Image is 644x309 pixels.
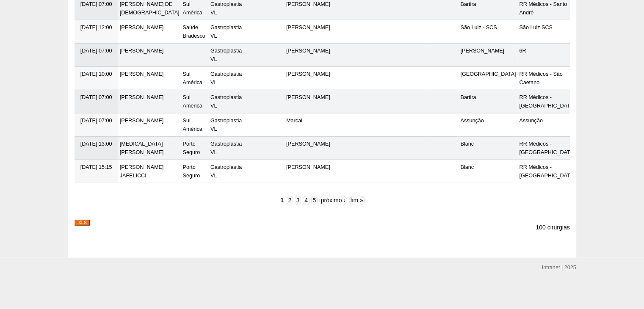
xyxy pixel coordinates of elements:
td: RR Médicos - [GEOGRAPHIC_DATA] [517,160,576,183]
td: RR Médicos - São Caetano [517,67,576,90]
td: Sul América [181,113,209,137]
span: [DATE] 15:15 [80,164,112,170]
td: [PERSON_NAME] [118,90,181,113]
span: [DATE] 13:00 [80,141,112,147]
td: Sul América [181,90,209,113]
td: [PERSON_NAME] [285,44,332,67]
td: [PERSON_NAME] [285,67,332,90]
td: [PERSON_NAME] [285,160,332,183]
td: Gastroplastia VL [209,67,243,90]
td: Marcal [285,113,332,137]
td: Gastroplastia VL [209,90,243,113]
a: 5 [311,196,318,205]
td: [PERSON_NAME] [285,90,332,113]
p: 100 cirurgias [536,223,569,232]
td: [PERSON_NAME] [285,20,332,44]
td: Porto Seguro [181,137,209,160]
span: [DATE] 12:00 [80,25,112,30]
td: [PERSON_NAME] JAFELICCI [118,160,181,183]
td: [PERSON_NAME] [118,67,181,90]
td: [PERSON_NAME] [459,44,517,67]
span: [DATE] 07:00 [80,48,112,54]
td: RR Médicos - [GEOGRAPHIC_DATA] [517,90,576,113]
td: [GEOGRAPHIC_DATA] [459,67,517,90]
td: Sul América [181,67,209,90]
td: [PERSON_NAME] [285,137,332,160]
div: Intranet | 2025 [542,263,576,272]
a: 2 [287,196,293,205]
td: Porto Seguro [181,160,209,183]
td: Saúde Bradesco [181,20,209,44]
span: [DATE] 07:00 [80,118,112,124]
a: 3 [295,196,301,205]
td: São Luiz - SCS [459,20,517,44]
td: Assunção [517,113,576,137]
a: 4 [303,196,309,205]
td: Gastroplastia VL [209,137,243,160]
td: [PERSON_NAME] [118,20,181,44]
td: [MEDICAL_DATA][PERSON_NAME] [118,137,181,160]
img: XLS [75,220,90,226]
td: Gastroplastia VL [209,113,243,137]
td: Blanc [459,137,517,160]
td: Blanc [459,160,517,183]
td: São Luiz SCS [517,20,576,44]
span: [DATE] 10:00 [80,71,112,77]
span: [DATE] 07:00 [80,1,112,7]
td: [PERSON_NAME] [118,44,181,67]
td: Gastroplastia VL [209,20,243,44]
li: 1 [279,197,285,204]
td: Gastroplastia VL [209,44,243,67]
td: Assunção [459,113,517,137]
span: [DATE] 07:00 [80,94,112,100]
td: RR Médicos - [GEOGRAPHIC_DATA] [517,137,576,160]
td: 6R [517,44,576,67]
a: próximo › [319,196,347,205]
td: Bartira [459,90,517,113]
a: fim » [349,196,365,205]
td: [PERSON_NAME] [118,113,181,137]
td: Gastroplastia VL [209,160,243,183]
